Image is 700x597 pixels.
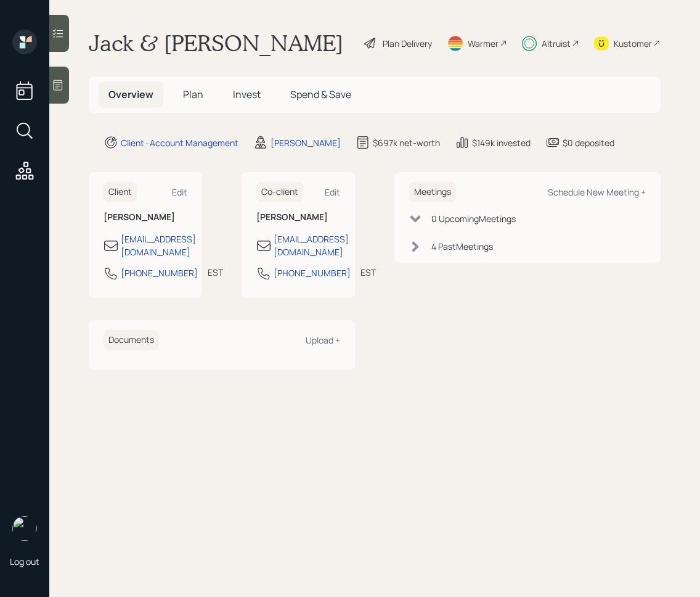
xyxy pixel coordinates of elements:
[431,212,516,225] div: 0 Upcoming Meeting s
[256,212,340,223] h6: [PERSON_NAME]
[306,334,340,346] div: Upload +
[383,37,432,50] div: Plan Delivery
[548,186,646,198] div: Schedule New Meeting +
[121,233,196,258] div: [EMAIL_ADDRESS][DOMAIN_NAME]
[271,136,341,149] div: [PERSON_NAME]
[104,182,137,202] h6: Client
[373,136,440,149] div: $697k net-worth
[563,136,614,149] div: $0 deposited
[104,212,187,223] h6: [PERSON_NAME]
[183,88,203,101] span: Plan
[256,182,303,202] h6: Co-client
[431,240,493,253] div: 4 Past Meeting s
[12,516,37,541] img: retirable_logo.png
[274,233,349,258] div: [EMAIL_ADDRESS][DOMAIN_NAME]
[172,186,187,198] div: Edit
[233,88,261,101] span: Invest
[121,136,238,149] div: Client · Account Management
[468,37,499,50] div: Warmer
[10,556,39,567] div: Log out
[104,330,159,350] h6: Documents
[472,136,531,149] div: $149k invested
[108,88,153,101] span: Overview
[121,266,198,279] div: [PHONE_NUMBER]
[409,182,456,202] h6: Meetings
[208,266,223,279] div: EST
[290,88,351,101] span: Spend & Save
[360,266,376,279] div: EST
[274,266,351,279] div: [PHONE_NUMBER]
[325,186,340,198] div: Edit
[614,37,652,50] div: Kustomer
[89,30,343,57] h1: Jack & [PERSON_NAME]
[542,37,571,50] div: Altruist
